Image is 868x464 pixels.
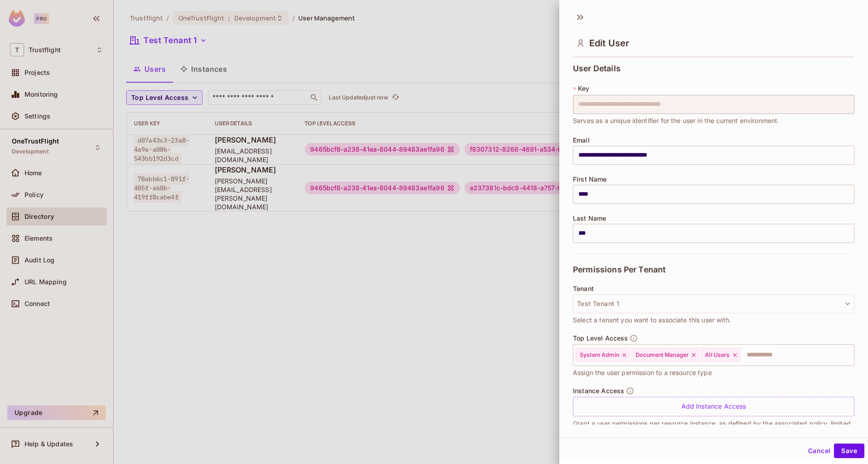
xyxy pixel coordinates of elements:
[701,348,740,362] div: All Users
[573,215,606,222] span: Last Name
[834,444,864,458] button: Save
[573,64,621,73] span: User Details
[849,354,851,355] button: Open
[636,351,689,359] span: Document Manager
[573,116,779,126] span: Serves as a unique identifier for the user in the current environment.
[573,285,594,292] span: Tenant
[631,348,699,362] div: Document Manager
[578,85,589,92] span: Key
[573,265,666,274] span: Permissions Per Tenant
[576,348,630,362] div: System Admin
[573,368,712,378] span: Assign the user permission to a resource type
[573,137,590,144] span: Email
[573,420,854,434] p: Grant a user permissions per resource instance, as defined by the associated policy, limited to a...
[573,294,854,313] button: Test Tenant 1
[573,335,628,342] span: Top Level Access
[573,387,624,395] span: Instance Access
[589,38,629,49] span: Edit User
[804,444,834,458] button: Cancel
[573,176,607,183] span: First Name
[580,351,619,359] span: System Admin
[573,397,854,416] div: Add Instance Access
[705,351,730,359] span: All Users
[573,315,731,325] span: Select a tenant you want to associate this user with.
